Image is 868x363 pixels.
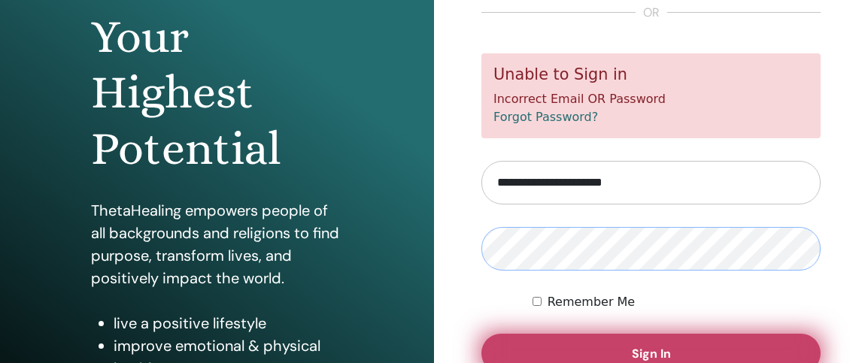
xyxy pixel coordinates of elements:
[493,110,598,124] a: Forgot Password?
[91,199,343,289] p: ThetaHealing empowers people of all backgrounds and religions to find purpose, transform lives, a...
[114,312,343,334] li: live a positive lifestyle
[548,293,636,311] label: Remember Me
[493,65,809,84] h5: Unable to Sign in
[533,293,821,311] div: Keep me authenticated indefinitely or until I manually logout
[481,53,821,138] div: Incorrect Email OR Password
[636,4,667,22] span: or
[632,346,671,361] span: Sign In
